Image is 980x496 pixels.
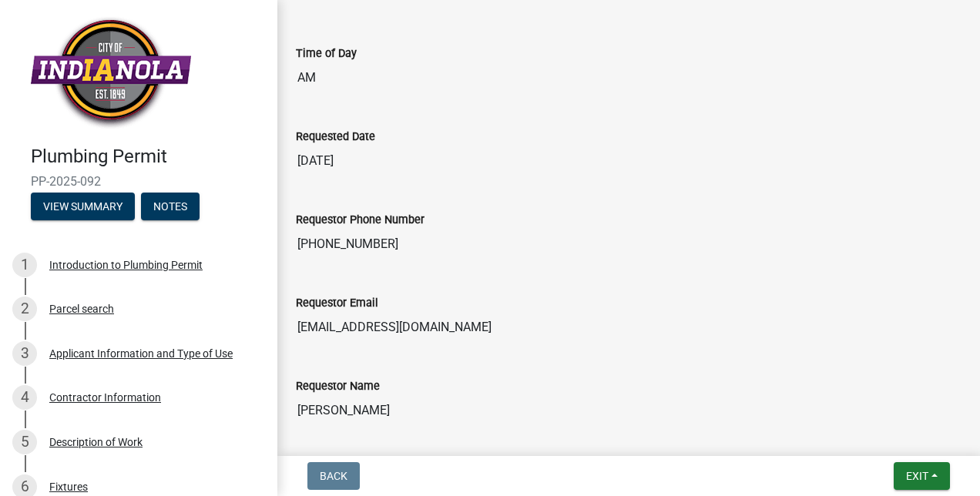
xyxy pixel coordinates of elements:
span: Exit [906,470,928,482]
wm-modal-confirm: Notes [141,201,200,213]
label: Requestor Phone Number [296,215,425,226]
span: Back [320,470,347,482]
button: View Summary [31,193,135,220]
button: Back [307,462,360,490]
button: Exit [894,462,950,490]
span: PP-2025-092 [31,174,247,189]
div: 2 [12,297,37,321]
div: Description of Work [49,437,143,447]
label: Requestor Email [296,298,378,309]
div: Applicant Information and Type of Use [49,348,233,359]
div: 1 [12,253,37,277]
div: 4 [12,385,37,410]
h4: Plumbing Permit [31,146,265,168]
div: 3 [12,341,37,366]
button: Notes [141,193,200,220]
div: Parcel search [49,303,114,314]
div: Fixtures [49,481,88,492]
label: Requested Date [296,132,375,142]
label: Time of Day [296,49,357,59]
div: Introduction to Plumbing Permit [49,260,203,270]
img: City of Indianola, Iowa [31,16,191,129]
div: Contractor Information [49,392,161,403]
label: Requestor Name [296,381,380,392]
wm-modal-confirm: Summary [31,201,135,213]
div: 5 [12,430,37,454]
